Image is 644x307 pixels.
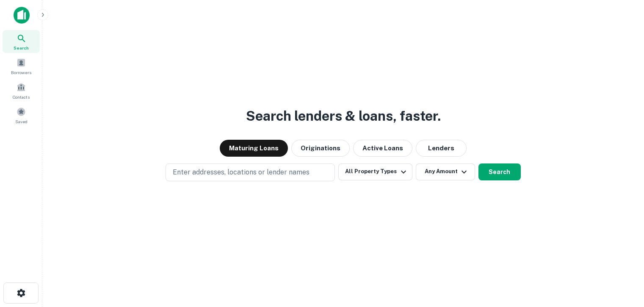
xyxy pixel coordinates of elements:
[11,69,31,76] span: Borrowers
[416,163,475,180] button: Any Amount
[338,163,412,180] button: All Property Types
[3,55,40,77] a: Borrowers
[416,140,467,157] button: Lenders
[291,140,350,157] button: Originations
[13,94,30,100] span: Contacts
[3,79,40,102] a: Contacts
[220,140,288,157] button: Maturing Loans
[14,7,30,24] img: capitalize-icon.png
[173,167,310,177] p: Enter addresses, locations or lender names
[166,163,335,181] button: Enter addresses, locations or lender names
[14,44,29,51] span: Search
[3,104,40,127] a: Saved
[353,140,412,157] button: Active Loans
[15,118,28,125] span: Saved
[478,163,521,180] button: Search
[246,106,441,126] h3: Search lenders & loans, faster.
[3,30,40,53] a: Search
